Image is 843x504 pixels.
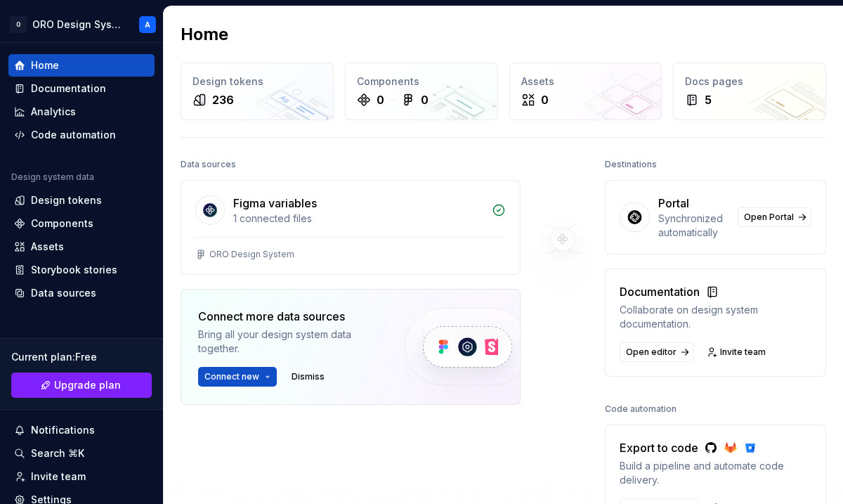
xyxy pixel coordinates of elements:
[8,259,155,281] a: Storybook stories
[181,23,228,46] h2: Home
[54,378,121,392] span: Upgrade plan
[11,350,152,364] div: Current plan : Free
[31,263,117,277] div: Storybook stories
[620,303,811,331] div: Collaborate on design system documentation.
[8,465,155,488] a: Invite team
[31,423,95,437] div: Notifications
[31,286,96,300] div: Data sources
[8,101,155,123] a: Analytics
[8,419,155,441] button: Notifications
[209,249,294,260] div: ORO Design System
[31,193,102,207] div: Design tokens
[521,75,651,89] div: Assets
[8,235,155,258] a: Assets
[702,342,772,362] a: Invite team
[31,217,93,231] div: Components
[285,367,331,387] button: Dismiss
[620,342,694,362] a: Open editor
[181,180,521,275] a: Figma variables1 connected filesORO Design System
[357,75,486,89] div: Components
[8,77,155,100] a: Documentation
[605,399,677,419] div: Code automation
[198,367,277,387] button: Connect new
[685,75,814,89] div: Docs pages
[720,347,766,358] span: Invite team
[8,124,155,146] a: Code automation
[198,308,381,325] div: Connect more data sources
[541,91,549,108] div: 0
[8,282,155,304] a: Data sources
[204,371,259,382] span: Connect new
[31,58,59,72] div: Home
[8,54,155,77] a: Home
[509,63,662,120] a: Assets0
[181,63,334,120] a: Design tokens236
[192,75,322,89] div: Design tokens
[658,195,689,212] div: Portal
[32,18,122,32] div: ORO Design System
[31,470,86,484] div: Invite team
[620,439,811,456] div: Export to code
[620,283,811,300] div: Documentation
[181,155,236,174] div: Data sources
[233,212,483,226] div: 1 connected files
[705,91,712,108] div: 5
[11,373,152,398] a: Upgrade plan
[8,212,155,235] a: Components
[31,128,116,142] div: Code automation
[11,172,94,183] div: Design system data
[31,82,106,96] div: Documentation
[10,16,27,33] div: O
[626,347,677,358] span: Open editor
[31,446,84,460] div: Search ⌘K
[377,91,384,108] div: 0
[605,155,657,174] div: Destinations
[738,207,811,227] a: Open Portal
[620,459,811,487] div: Build a pipeline and automate code delivery.
[421,91,429,108] div: 0
[8,442,155,465] button: Search ⌘K
[31,105,76,119] div: Analytics
[145,19,150,30] div: A
[673,63,826,120] a: Docs pages5
[233,195,317,212] div: Figma variables
[292,371,325,382] span: Dismiss
[744,212,794,223] span: Open Portal
[8,189,155,212] a: Design tokens
[31,240,64,254] div: Assets
[212,91,234,108] div: 236
[198,328,381,356] div: Bring all your design system data together.
[3,9,160,39] button: OORO Design SystemA
[658,212,729,240] div: Synchronized automatically
[345,63,498,120] a: Components00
